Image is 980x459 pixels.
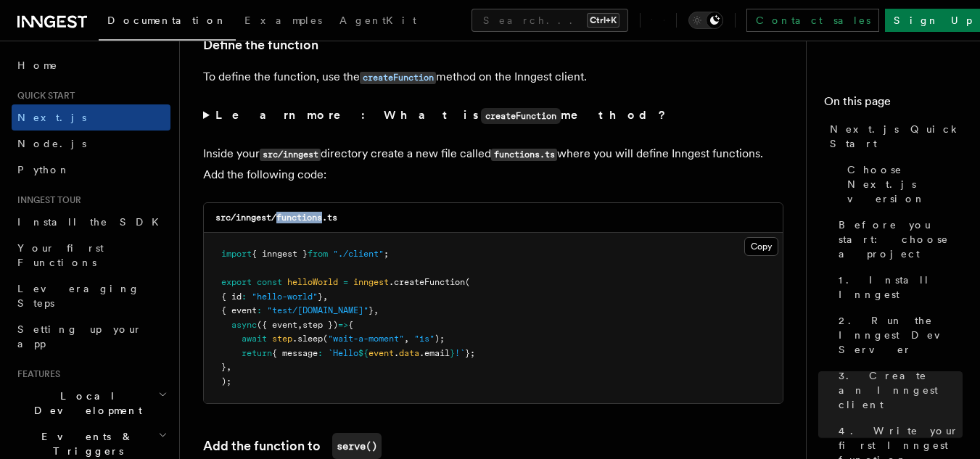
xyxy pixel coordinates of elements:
a: Documentation [99,4,236,41]
span: AgentKit [339,15,416,26]
summary: Learn more: What iscreateFunctionmethod? [203,105,783,126]
a: Leveraging Steps [12,276,170,316]
span: ( [465,277,470,287]
span: }; [465,348,475,358]
span: export [221,277,252,287]
a: Install the SDK [12,209,170,235]
span: !` [455,348,465,358]
a: 2. Run the Inngest Dev Server [833,307,963,363]
span: Node.js [17,138,86,149]
span: return [242,348,272,358]
span: Quick start [12,90,75,102]
span: , [404,334,409,344]
span: Choose Next.js version [847,162,963,206]
a: Examples [236,4,331,39]
a: 1. Install Inngest [833,267,963,307]
a: Setting up your app [12,316,170,357]
span: "hello-world" [252,291,318,302]
span: await [242,334,267,344]
a: Contact sales [746,9,879,32]
span: `Hello [328,348,358,358]
a: Next.js Quick Start [824,116,963,157]
span: data [399,348,419,358]
span: step [272,334,292,344]
span: , [323,291,328,302]
span: } [318,291,323,302]
a: Add the function toserve() [203,433,382,459]
span: Local Development [12,389,158,418]
h4: On this page [824,93,963,116]
span: } [221,362,226,372]
code: createFunction [360,72,436,84]
span: "1s" [414,334,435,344]
span: "wait-a-moment" [328,334,404,344]
span: Features [12,368,60,380]
kbd: Ctrl+K [587,13,619,28]
span: Inngest tour [12,194,81,206]
span: "test/[DOMAIN_NAME]" [267,305,368,315]
button: Search...Ctrl+K [472,9,628,32]
span: async [231,320,257,330]
span: , [297,320,302,330]
span: : [318,348,323,358]
span: Next.js [17,112,86,123]
span: } [450,348,455,358]
code: createFunction [481,108,561,124]
span: ; [384,249,389,259]
span: Leveraging Steps [17,283,140,309]
span: ); [435,334,445,344]
span: => [338,320,348,330]
span: Events & Triggers [12,429,158,458]
span: 2. Run the Inngest Dev Server [839,313,963,357]
span: , [226,362,231,372]
a: Home [12,52,170,78]
strong: Learn more: What is method? [215,108,669,122]
span: } [368,305,374,315]
code: functions.ts [491,149,557,161]
span: : [257,305,262,315]
a: Define the function [203,35,318,55]
span: .sleep [292,334,323,344]
span: 3. Create an Inngest client [839,368,963,412]
span: "./client" [333,249,384,259]
code: src/inngest [260,149,321,161]
code: src/inngest/functions.ts [215,212,337,223]
span: ({ event [257,320,297,330]
span: Python [17,164,70,175]
span: Documentation [107,15,227,26]
span: event [368,348,394,358]
span: step }) [302,320,338,330]
a: createFunction [360,70,436,83]
span: 1. Install Inngest [839,273,963,302]
span: .createFunction [389,277,465,287]
a: Node.js [12,131,170,157]
a: Python [12,157,170,183]
span: Install the SDK [17,216,168,228]
span: { event [221,305,257,315]
span: Examples [244,15,322,26]
span: , [374,305,379,315]
span: from [308,249,328,259]
span: Next.js Quick Start [830,122,963,151]
button: Local Development [12,383,170,423]
a: Next.js [12,104,170,131]
span: .email [419,348,450,358]
span: { [348,320,353,330]
a: Your first Functions [12,235,170,276]
span: : [242,291,247,302]
span: Home [17,58,58,73]
span: { id [221,291,242,302]
span: import [221,249,252,259]
p: Inside your directory create a new file called where you will define Inngest functions. Add the f... [203,144,783,185]
p: To define the function, use the method on the Inngest client. [203,67,783,88]
a: 3. Create an Inngest client [833,363,963,418]
span: const [257,277,282,287]
a: Choose Next.js version [841,157,963,212]
span: Setting up your app [17,323,142,350]
span: { message [272,348,318,358]
span: = [343,277,348,287]
span: inngest [353,277,389,287]
span: ( [323,334,328,344]
button: Toggle dark mode [688,12,723,29]
span: { inngest } [252,249,308,259]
